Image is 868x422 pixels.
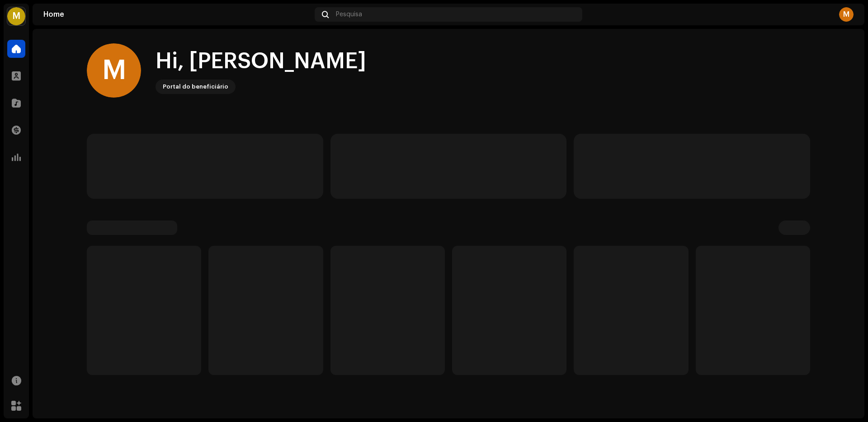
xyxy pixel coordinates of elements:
[7,7,25,25] div: M
[336,11,362,18] span: Pesquisa
[163,81,228,92] div: Portal do beneficiário
[43,11,311,18] div: Home
[156,47,366,76] div: Hi, [PERSON_NAME]
[839,7,854,22] div: M
[87,43,141,98] div: M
